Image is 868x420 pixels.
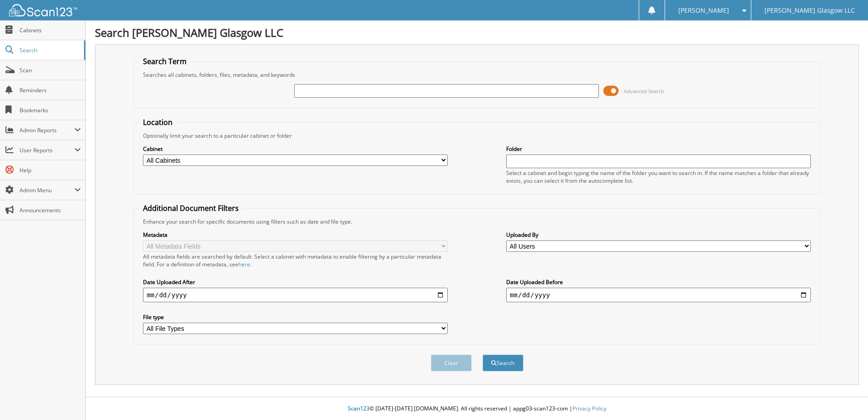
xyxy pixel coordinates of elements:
span: User Reports [20,146,74,154]
span: Announcements [20,206,81,214]
label: Metadata [143,231,448,239]
div: Select a cabinet and begin typing the name of the folder you want to search in. If the name match... [506,169,811,185]
a: Privacy Policy [572,405,607,412]
div: Searches all cabinets, folders, files, metadata, and keywords [138,71,815,79]
span: Scan [20,66,81,74]
span: [PERSON_NAME] Glasgow LLC [764,8,855,13]
span: Help [20,166,81,174]
legend: Location [138,117,177,127]
span: Admin Reports [20,126,74,134]
span: [PERSON_NAME] [678,8,729,13]
div: Enhance your search for specific documents using filters such as date and file type. [138,218,815,225]
div: All metadata fields are searched by default. Select a cabinet with metadata to enable filtering b... [143,253,448,268]
legend: Search Term [138,56,191,66]
label: Date Uploaded After [143,278,448,286]
button: Search [483,355,523,371]
button: Clear [431,355,472,371]
a: here [238,260,250,268]
span: Cabinets [20,26,81,34]
div: © [DATE]-[DATE] [DOMAIN_NAME]. All rights reserved | appg03-scan123-com | [86,398,868,420]
div: Optionally limit your search to a particular cabinet or folder [138,132,815,140]
label: Folder [506,145,811,153]
span: Search [20,46,79,54]
span: Admin Menu [20,186,74,194]
iframe: Chat Widget [823,376,868,420]
span: Bookmarks [20,106,81,114]
label: Uploaded By [506,231,811,239]
span: Scan123 [348,405,370,412]
legend: Additional Document Filters [138,203,243,213]
input: start [143,288,448,302]
span: Reminders [20,86,81,94]
h1: Search [PERSON_NAME] Glasgow LLC [95,25,859,40]
label: Date Uploaded Before [506,278,811,286]
label: File type [143,313,448,321]
img: scan123-logo-white.svg [9,4,77,16]
label: Cabinet [143,145,448,153]
span: Advanced Search [624,88,664,95]
input: end [506,288,811,302]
